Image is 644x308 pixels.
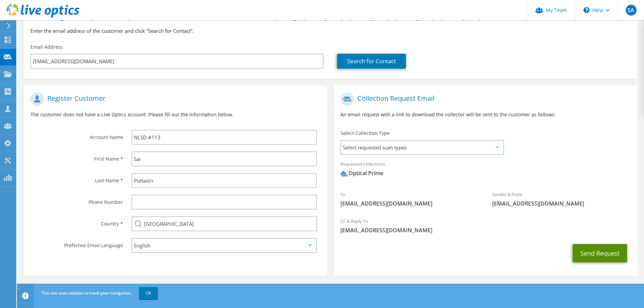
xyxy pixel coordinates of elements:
div: Optical Prime [340,169,383,177]
label: First Name * [30,151,123,162]
span: [EMAIL_ADDRESS][DOMAIN_NAME] [340,200,479,207]
label: Account Name [30,130,123,141]
label: Phone Number [30,195,123,206]
p: An email request with a link to download the collector will be sent to the customer as follows. [340,111,630,118]
a: Search for Contact [337,54,406,69]
label: Last Name * [30,173,123,184]
label: Email Address [30,44,63,50]
svg: \n [583,7,590,13]
span: Select requested scan types [341,141,503,154]
h3: Enter the email address of the customer and click “Search for Contact”. [30,27,630,34]
h1: Collection Request Email [340,92,627,106]
div: Sender & From [485,187,637,211]
button: Send Request [573,244,627,262]
span: This site uses cookies to track your navigation. [41,290,132,296]
a: OK [139,287,158,299]
span: [EMAIL_ADDRESS][DOMAIN_NAME] [492,200,630,207]
span: SA [626,5,637,16]
div: CC & Reply To [334,214,637,237]
label: Select Collection Type [340,130,390,137]
div: To [334,187,485,211]
p: The customer does not have a Live Optics account. Please fill out the information below. [30,111,320,118]
span: [EMAIL_ADDRESS][DOMAIN_NAME] [340,227,630,234]
div: Requested Collections [334,157,637,184]
h1: Register Customer [30,92,317,106]
label: Country * [30,216,123,227]
label: Preferred Email Language [30,238,123,249]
